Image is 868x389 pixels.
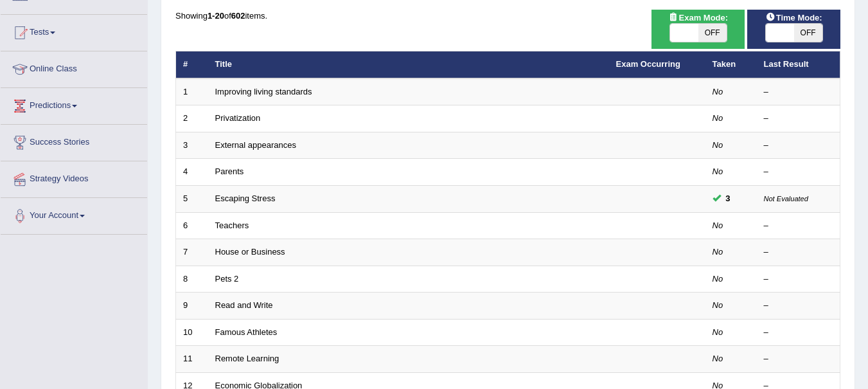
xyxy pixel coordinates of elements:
div: Showing of items. [175,10,840,22]
a: Read and Write [215,300,273,310]
a: Privatization [215,113,261,123]
td: 10 [176,319,208,346]
em: No [713,247,723,257]
td: 2 [176,105,208,132]
th: Last Result [757,51,840,78]
em: No [713,300,723,310]
small: Not Evaluated [764,195,808,203]
div: – [764,220,833,232]
div: – [764,300,833,312]
td: 5 [176,186,208,213]
a: Improving living standards [215,87,312,96]
td: 1 [176,78,208,105]
div: – [764,246,833,258]
span: Time Mode: [761,11,828,24]
td: 9 [176,293,208,320]
em: No [713,327,723,337]
a: Tests [1,15,147,47]
em: No [713,167,723,176]
td: 6 [176,212,208,239]
a: Success Stories [1,125,147,157]
div: – [764,327,833,339]
b: 1-20 [208,11,224,21]
div: – [764,113,833,125]
a: Remote Learning [215,354,279,363]
a: Exam Occurring [616,59,680,69]
em: No [713,140,723,150]
span: OFF [698,24,727,42]
b: 602 [231,11,245,21]
a: House or Business [215,247,285,257]
div: – [764,273,833,285]
div: Show exams occurring in exams [651,10,745,49]
a: Escaping Stress [215,194,276,203]
td: 11 [176,346,208,373]
td: 3 [176,132,208,159]
em: No [713,221,723,230]
a: Your Account [1,198,147,230]
a: Pets 2 [215,274,239,284]
span: OFF [794,24,822,42]
th: Title [208,51,609,78]
a: Teachers [215,221,249,230]
div: – [764,140,833,152]
em: No [713,113,723,123]
a: Predictions [1,88,147,120]
th: Taken [705,51,757,78]
em: No [713,87,723,96]
td: 8 [176,266,208,293]
a: Parents [215,167,244,176]
em: No [713,354,723,363]
div: – [764,86,833,98]
td: 7 [176,239,208,266]
span: Exam Mode: [663,11,732,24]
div: – [764,353,833,365]
div: – [764,166,833,178]
a: Online Class [1,51,147,84]
em: No [713,274,723,284]
td: 4 [176,159,208,186]
a: Famous Athletes [215,327,278,337]
span: You can still take this question [721,192,736,205]
a: Strategy Videos [1,161,147,194]
a: External appearances [215,140,296,150]
th: # [176,51,208,78]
